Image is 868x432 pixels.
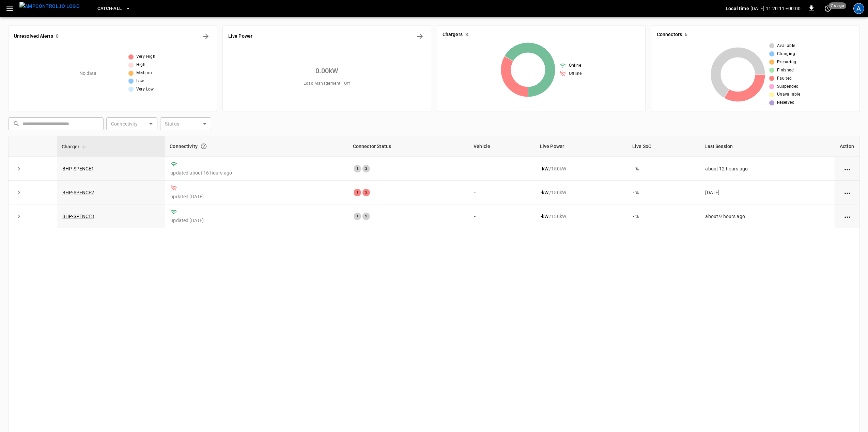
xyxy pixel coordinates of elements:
div: profile-icon [853,3,864,14]
div: / 150 kW [541,213,622,220]
h6: 0 [56,33,59,40]
span: Preparing [777,59,796,66]
span: Very Low [136,86,154,93]
a: BHP-SPENCE1 [62,166,94,171]
span: Charging [777,51,795,57]
h6: 3 [465,31,468,38]
span: Low [136,78,144,85]
p: updated [DATE] [170,217,342,224]
div: Connectivity [170,140,343,152]
th: Connector Status [348,136,469,157]
span: Available [777,43,795,49]
th: Live Power [535,136,627,157]
span: Catch-all [97,5,122,13]
div: 2 [362,165,370,172]
p: - kW [541,189,548,196]
td: - % [627,204,700,228]
span: Online [569,62,581,69]
img: ampcontrol.io logo [19,2,80,11]
span: Charger [62,143,88,151]
h6: 6 [685,31,687,38]
div: 1 [354,189,361,196]
button: expand row [14,164,24,174]
span: High [136,62,146,68]
div: action cell options [843,165,852,172]
span: Very High [136,53,156,60]
span: Unavailable [777,91,800,98]
th: Vehicle [469,136,535,157]
span: Finished [777,67,794,74]
div: action cell options [843,189,852,196]
span: Load Management = Off [304,80,350,87]
th: Last Session [700,136,835,157]
div: 2 [362,189,370,196]
p: Local time [726,5,749,12]
td: - [469,204,535,228]
span: Suspended [777,83,799,90]
td: [DATE] [700,181,835,204]
button: expand row [14,211,24,221]
a: BHP-SPENCE2 [62,190,94,195]
button: Connection between the charger and our software. [198,140,210,152]
button: All Alerts [200,31,211,42]
p: - kW [541,213,548,220]
div: 1 [354,165,361,172]
td: - % [627,181,700,204]
th: Action [835,136,859,157]
div: 1 [354,213,361,220]
span: Reserved [777,99,794,106]
button: expand row [14,187,24,198]
p: - kW [541,165,548,172]
h6: Connectors [657,31,682,38]
h6: Unresolved Alerts [14,33,53,40]
p: updated about 16 hours ago [170,169,342,176]
div: / 150 kW [541,165,622,172]
div: 2 [362,213,370,220]
button: Catch-all [95,2,133,15]
div: action cell options [843,213,852,220]
td: - % [627,157,700,181]
p: [DATE] 11:20:11 +00:00 [750,5,801,12]
td: - [469,181,535,204]
p: No data [79,70,97,77]
td: - [469,157,535,181]
td: about 12 hours ago [700,157,835,181]
a: BHP-SPENCE3 [62,214,94,219]
span: Offline [569,70,582,77]
th: Live SoC [627,136,700,157]
h6: Chargers [443,31,463,38]
h6: Live Power [228,33,252,40]
button: Energy Overview [415,31,425,42]
div: / 150 kW [541,189,622,196]
button: set refresh interval [822,3,833,14]
span: Medium [136,70,152,77]
p: updated [DATE] [170,193,342,200]
span: 7 s ago [828,2,846,9]
h6: 0.00 kW [315,65,339,76]
td: about 9 hours ago [700,204,835,228]
span: Faulted [777,75,792,82]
